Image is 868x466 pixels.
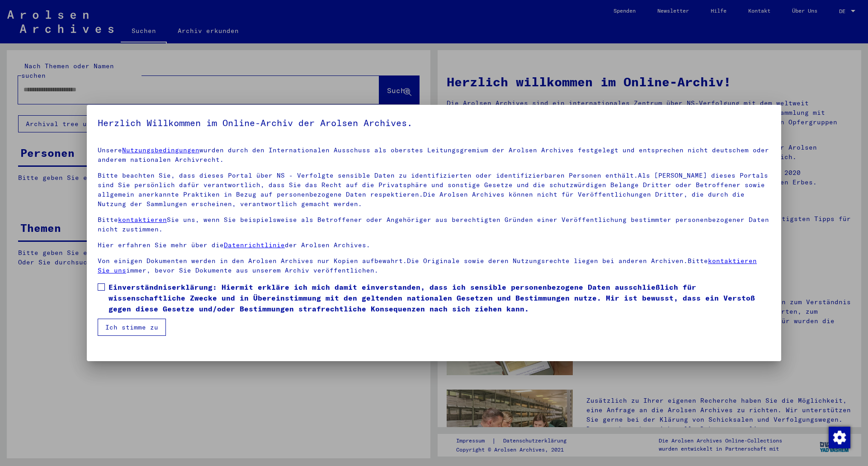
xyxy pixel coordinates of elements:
a: kontaktieren Sie uns [98,257,757,274]
img: Zustimmung ändern [829,427,850,448]
div: Zustimmung ändern [828,426,850,448]
h5: Herzlich Willkommen im Online-Archiv der Arolsen Archives. [98,116,770,130]
p: Von einigen Dokumenten werden in den Arolsen Archives nur Kopien aufbewahrt.Die Originale sowie d... [98,256,770,275]
p: Unsere wurden durch den Internationalen Ausschuss als oberstes Leitungsgremium der Arolsen Archiv... [98,146,770,165]
p: Hier erfahren Sie mehr über die der Arolsen Archives. [98,240,770,250]
p: Bitte Sie uns, wenn Sie beispielsweise als Betroffener oder Angehöriger aus berechtigten Gründen ... [98,215,770,234]
button: Ich stimme zu [98,319,166,336]
a: kontaktieren [118,216,167,224]
p: Bitte beachten Sie, dass dieses Portal über NS - Verfolgte sensible Daten zu identifizierten oder... [98,171,770,209]
a: Nutzungsbedingungen [122,146,199,154]
a: Datenrichtlinie [224,241,285,249]
span: Einverständniserklärung: Hiermit erkläre ich mich damit einverstanden, dass ich sensible personen... [108,282,770,314]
